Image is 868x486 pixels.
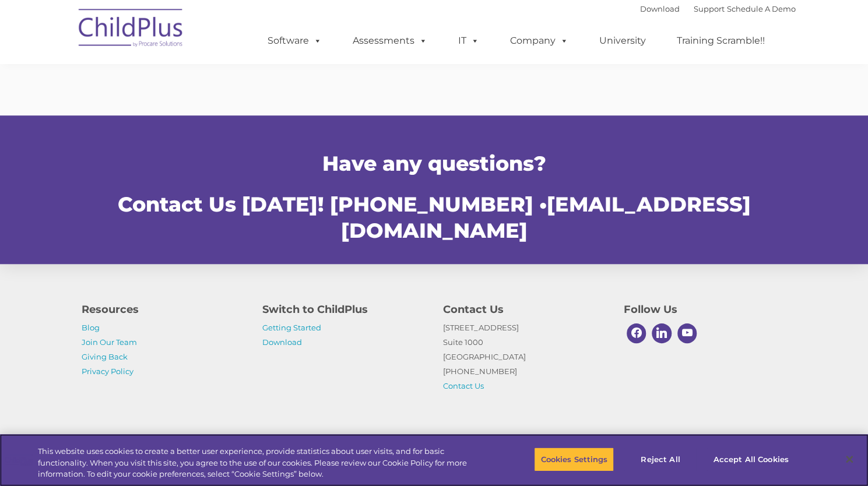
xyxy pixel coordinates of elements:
[443,321,606,393] p: [STREET_ADDRESS] Suite 1000 [GEOGRAPHIC_DATA] [PHONE_NUMBER]
[341,29,439,52] a: Assessments
[82,301,245,318] h4: Resources
[262,301,426,318] h4: Switch to ChildPlus
[837,446,862,472] button: Close
[727,4,796,13] a: Schedule A Demo
[624,447,697,471] button: Reject All
[443,301,606,318] h4: Contact Us
[73,1,189,59] img: ChildPlus by Procare Solutions
[694,4,725,13] a: Support
[707,447,795,471] button: Accept All Cookies
[624,301,787,318] h4: Follow Us
[443,381,484,390] a: Contact Us
[82,337,137,347] a: Join Our Team
[118,192,751,243] span: Contact Us [DATE]! [PHONE_NUMBER] •
[674,321,700,346] a: Youtube
[640,4,796,13] font: |
[38,446,477,480] div: This website uses cookies to create a better user experience, provide statistics about user visit...
[82,367,133,376] a: Privacy Policy
[262,323,321,332] a: Getting Started
[256,29,333,52] a: Software
[665,29,776,52] a: Training Scramble!!
[447,29,491,52] a: IT
[322,151,546,176] span: Have any questions?
[534,447,614,471] button: Cookies Settings
[498,29,580,52] a: Company
[82,352,128,361] a: Giving Back
[262,337,302,347] a: Download
[649,321,674,346] a: Linkedin
[341,192,751,243] a: [EMAIL_ADDRESS][DOMAIN_NAME]
[640,4,680,13] a: Download
[588,29,658,52] a: University
[624,321,649,346] a: Facebook
[82,323,100,332] a: Blog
